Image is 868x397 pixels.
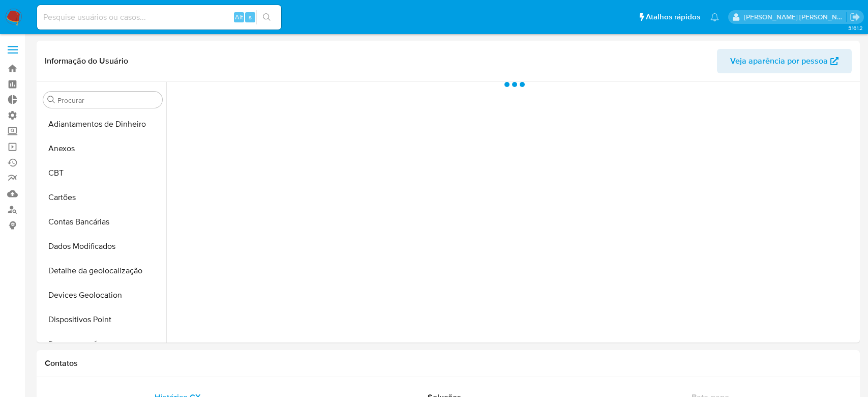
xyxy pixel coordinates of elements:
span: s [249,12,252,22]
p: andrea.asantos@mercadopago.com.br [744,12,847,22]
button: Devices Geolocation [39,283,166,307]
input: Pesquise usuários ou casos... [37,11,281,24]
a: Notificações [710,13,719,21]
button: Dados Modificados [39,234,166,259]
button: Veja aparência por pessoa [717,49,852,73]
input: Procurar [57,96,158,105]
button: Procurar [47,96,55,104]
button: Cartões [39,185,166,210]
button: search-icon [256,10,277,24]
span: Alt [235,12,243,22]
button: Anexos [39,136,166,161]
h1: Informação do Usuário [45,56,128,66]
button: CBT [39,161,166,185]
button: Detalhe da geolocalização [39,259,166,283]
button: Contas Bancárias [39,210,166,234]
span: Veja aparência por pessoa [730,49,828,73]
a: Sair [850,12,860,22]
span: Atalhos rápidos [646,12,700,22]
h1: Contatos [45,358,852,368]
button: Documentação [39,332,166,356]
button: Adiantamentos de Dinheiro [39,112,166,136]
button: Dispositivos Point [39,307,166,332]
